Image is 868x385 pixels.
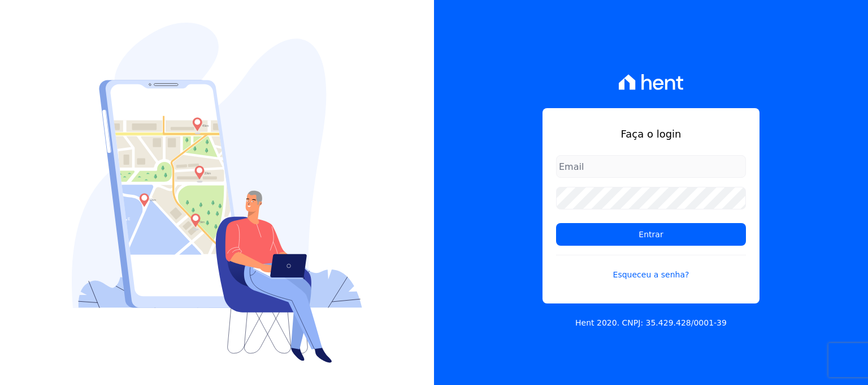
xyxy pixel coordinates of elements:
[556,155,746,178] input: Email
[575,317,727,329] p: Hent 2020. CNPJ: 35.429.428/0001-39
[556,126,746,142] h1: Faça o login
[556,223,746,246] input: Entrar
[72,23,362,363] img: Login
[556,255,746,281] a: Esqueceu a senha?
